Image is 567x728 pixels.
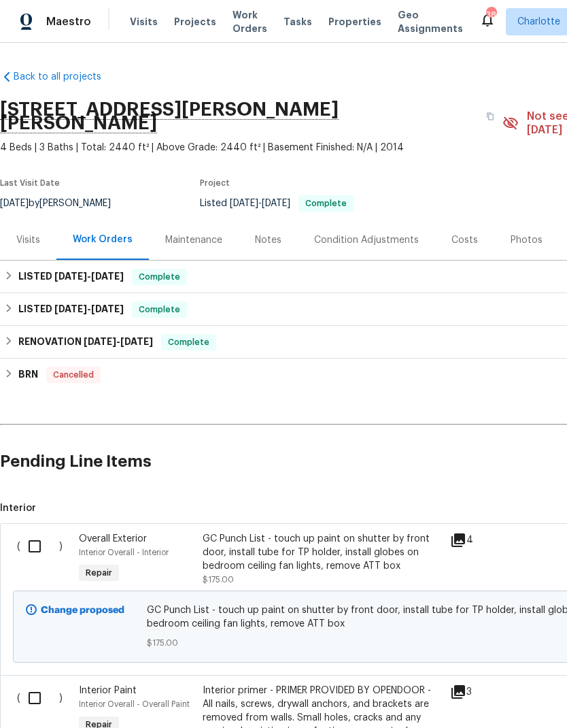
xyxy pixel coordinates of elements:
[84,337,153,346] span: -
[79,686,137,695] span: Interior Paint
[54,271,87,281] span: [DATE]
[162,335,215,349] span: Complete
[450,532,504,548] div: 4
[73,233,133,246] div: Work Orders
[18,334,153,350] h6: RENOVATION
[165,233,222,247] div: Maintenance
[200,199,354,208] span: Listed
[486,8,496,22] div: 38
[451,233,478,247] div: Costs
[120,337,153,346] span: [DATE]
[18,301,124,318] h6: LISTED
[233,8,267,35] span: Work Orders
[48,368,99,382] span: Cancelled
[398,8,463,35] span: Geo Assignments
[511,233,543,247] div: Photos
[450,684,504,700] div: 3
[517,15,560,29] span: Charlotte
[200,179,230,187] span: Project
[18,367,38,383] h6: BRN
[41,606,124,615] b: Change proposed
[133,303,186,316] span: Complete
[91,271,124,281] span: [DATE]
[18,269,124,285] h6: LISTED
[79,548,169,557] span: Interior Overall - Interior
[300,199,352,208] span: Complete
[255,233,281,247] div: Notes
[478,104,502,129] button: Copy Address
[328,15,381,29] span: Properties
[174,15,216,29] span: Projects
[130,15,158,29] span: Visits
[13,528,75,591] div: ( )
[84,337,116,346] span: [DATE]
[91,304,124,314] span: [DATE]
[54,271,124,281] span: -
[314,233,419,247] div: Condition Adjustments
[262,199,290,208] span: [DATE]
[54,304,124,314] span: -
[203,532,442,573] div: GC Punch List - touch up paint on shutter by front door, install tube for TP holder, install glob...
[230,199,258,208] span: [DATE]
[203,576,234,584] span: $175.00
[54,304,87,314] span: [DATE]
[16,233,40,247] div: Visits
[46,15,91,29] span: Maestro
[80,566,118,580] span: Repair
[283,17,312,27] span: Tasks
[79,700,190,708] span: Interior Overall - Overall Paint
[79,534,147,544] span: Overall Exterior
[133,270,186,284] span: Complete
[230,199,290,208] span: -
